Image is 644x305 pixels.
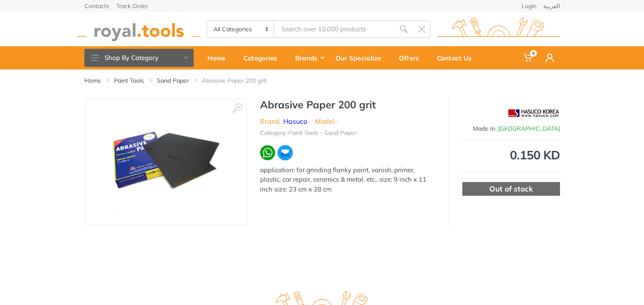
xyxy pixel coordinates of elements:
a: Sand Paper [157,76,189,85]
div: Home [201,49,237,67]
img: wa.webp [260,145,276,161]
button: Shop By Category [84,49,194,67]
a: Offers [393,46,431,69]
a: Paint Tools [114,76,144,85]
select: Category [207,21,275,37]
span: 0 [530,50,537,57]
a: Login [521,3,536,9]
img: Hasuco [507,103,560,124]
input: Site search [274,20,394,38]
img: royal.tools Logo [437,18,560,41]
span: [GEOGRAPHIC_DATA] [498,125,560,132]
div: 0.150 KD [462,149,560,161]
a: Categories [237,46,289,69]
div: application: for grinding flanky paint, vanish, primer, plastic, car repair, ceramics & metal, et... [260,165,436,194]
img: ma.webp [277,144,294,161]
a: Track Order [116,3,148,9]
img: Royal Tools - Abrasive Paper 200 grit [112,108,220,216]
li: Category: Paint Tools - Sand Paper [260,129,356,138]
a: Hasuco [283,117,307,126]
a: Contacts [84,3,109,9]
a: Contact Us [431,46,484,69]
div: Out of stock [462,182,560,196]
h1: Abrasive Paper 200 grit [260,99,436,111]
div: Contact Us [431,49,484,67]
nav: breadcrumb [84,76,560,85]
a: Home [201,46,237,69]
div: Our Specialize [329,49,393,67]
li: Abrasive Paper 200 grit [202,76,279,85]
a: Our Specialize [329,46,393,69]
div: Brands [289,49,329,67]
img: royal.tools Logo [78,18,201,41]
div: Offers [393,49,431,67]
a: العربية [543,3,560,9]
div: Categories [237,49,289,67]
div: Made In : [462,124,560,133]
li: Model : [315,116,338,126]
a: Home [84,76,101,85]
a: 0 [518,46,539,69]
li: Brand : [260,116,307,126]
